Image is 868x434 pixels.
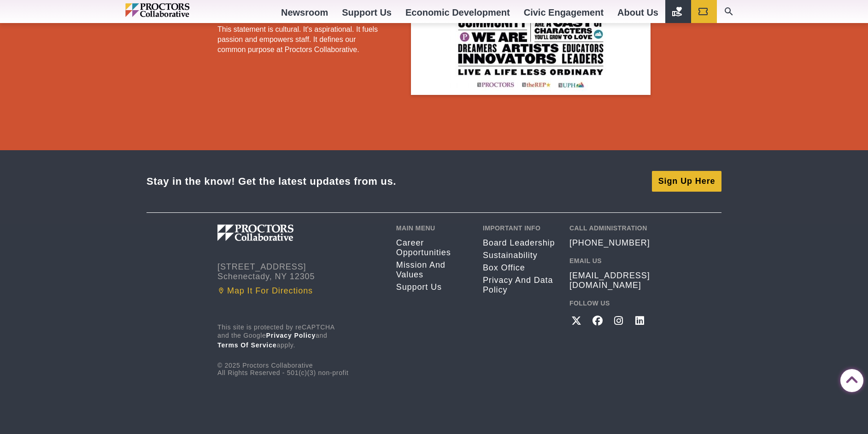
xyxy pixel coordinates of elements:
[569,238,650,248] a: [PHONE_NUMBER]
[569,257,651,264] h2: Email Us
[217,323,382,376] div: © 2025 Proctors Collaborative All Rights Reserved - 501(c)(3) non-profit
[569,224,651,232] h2: Call Administration
[840,369,859,388] a: Back to Top
[396,282,469,292] a: Support Us
[147,175,396,188] div: Stay in the know! Get the latest updates from us.
[483,224,556,232] h2: Important Info
[569,271,651,290] a: [EMAIL_ADDRESS][DOMAIN_NAME]
[483,276,556,295] a: Privacy and Data Policy
[396,224,469,232] h2: Main Menu
[483,263,556,273] a: Box Office
[396,238,469,258] a: Career opportunities
[125,3,229,17] img: Proctors logo
[483,238,556,248] a: Board Leadership
[217,341,277,349] a: Terms of Service
[396,260,469,280] a: Mission and Values
[217,224,342,241] img: Proctors logo
[217,286,382,296] a: Map it for directions
[652,171,721,191] a: Sign Up Here
[217,24,386,55] div: This statement is cultural. It's aspirational. It fuels passion and empowers staff. It defines ou...
[217,323,382,350] p: This site is protected by reCAPTCHA and the Google and apply.
[569,299,651,307] h2: Follow Us
[217,262,382,282] address: [STREET_ADDRESS] Schenectady, NY 12305
[483,251,556,260] a: Sustainability
[266,332,316,339] a: Privacy Policy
